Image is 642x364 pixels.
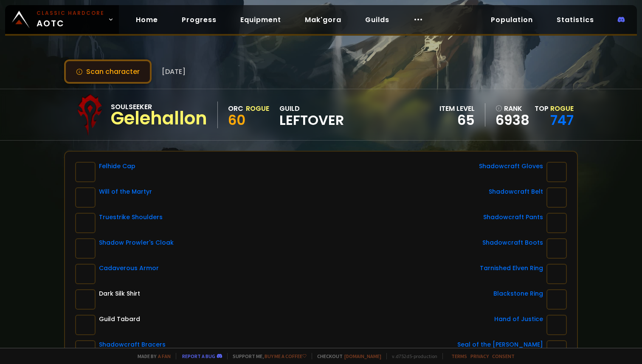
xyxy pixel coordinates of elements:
[37,9,104,30] span: AOTC
[546,162,567,182] img: item-16712
[64,59,152,84] button: Scan character
[75,264,96,284] img: item-14637
[37,9,104,17] small: Classic Hardcore
[227,353,307,359] span: Support me,
[75,289,96,310] img: item-4333
[111,102,207,112] div: Soulseeker
[483,213,543,222] div: Shadowcraft Pants
[493,289,543,298] div: Blackstone Ring
[298,11,348,28] a: Mak'gora
[484,11,540,28] a: Population
[75,315,96,335] img: item-5976
[489,187,543,196] div: Shadowcraft Belt
[358,11,396,28] a: Guilds
[228,103,243,114] div: Orc
[99,264,159,273] div: Cadaverous Armor
[546,264,567,284] img: item-18500
[546,238,567,259] img: item-16711
[132,353,171,359] span: Made by
[175,11,223,28] a: Progress
[494,315,543,324] div: Hand of Justice
[265,353,307,359] a: Buy me a coffee
[344,353,381,359] a: [DOMAIN_NAME]
[5,5,119,34] a: Classic HardcoreAOTC
[99,340,166,349] div: Shadowcraft Bracers
[439,114,475,127] div: 65
[99,213,163,222] div: Truestrike Shoulders
[535,103,574,114] div: Top
[99,315,140,324] div: Guild Tabard
[234,11,288,28] a: Equipment
[451,353,467,359] a: Terms
[546,187,567,208] img: item-16713
[75,213,96,233] img: item-12927
[496,103,529,114] div: rank
[111,112,207,125] div: Gelehallon
[550,104,574,113] span: Rogue
[480,264,543,273] div: Tarnished Elven Ring
[182,353,215,359] a: Report a bug
[158,353,171,359] a: a fan
[246,103,269,114] div: Rogue
[550,110,574,130] a: 747
[386,353,437,359] span: v. d752d5 - production
[492,353,515,359] a: Consent
[99,289,140,298] div: Dark Silk Shirt
[479,162,543,171] div: Shadowcraft Gloves
[550,11,601,28] a: Statistics
[312,353,381,359] span: Checkout
[546,289,567,310] img: item-17713
[228,110,245,130] span: 60
[75,162,96,182] img: item-18325
[482,238,543,247] div: Shadowcraft Boots
[470,353,489,359] a: Privacy
[99,162,135,171] div: Felhide Cap
[279,103,344,127] div: guild
[279,114,344,127] span: LEFTOVER
[546,315,567,335] img: item-11815
[99,238,174,247] div: Shadow Prowler's Cloak
[129,11,165,28] a: Home
[99,187,152,196] div: Will of the Martyr
[457,340,543,349] div: Seal of the [PERSON_NAME]
[162,66,186,77] span: [DATE]
[75,187,96,208] img: item-17044
[546,213,567,233] img: item-16709
[496,114,529,127] a: 6938
[75,238,96,259] img: item-22269
[439,103,475,114] div: item level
